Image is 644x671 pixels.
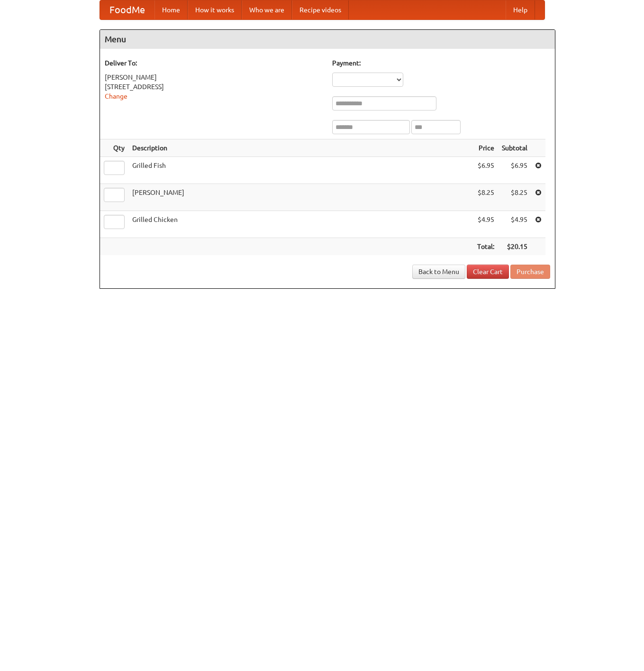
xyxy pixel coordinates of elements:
[473,184,498,211] td: $8.25
[105,58,323,68] h5: Deliver To:
[498,184,531,211] td: $8.25
[128,157,473,184] td: Grilled Fish
[100,0,154,19] a: FoodMe
[188,0,242,19] a: How it works
[473,139,498,157] th: Price
[105,92,127,100] a: Change
[128,139,473,157] th: Description
[105,82,323,92] div: [STREET_ADDRESS]
[412,265,465,279] a: Back to Menu
[498,139,531,157] th: Subtotal
[128,211,473,238] td: Grilled Chicken
[473,238,498,256] th: Total:
[510,265,550,279] button: Purchase
[154,0,188,19] a: Home
[498,211,531,238] td: $4.95
[506,0,535,19] a: Help
[473,211,498,238] td: $4.95
[332,58,550,68] h5: Payment:
[473,157,498,184] td: $6.95
[105,73,323,82] div: [PERSON_NAME]
[467,265,509,279] a: Clear Cart
[128,184,473,211] td: [PERSON_NAME]
[100,139,128,157] th: Qty
[242,0,292,19] a: Who we are
[498,157,531,184] td: $6.95
[100,30,555,49] h4: Menu
[292,0,349,19] a: Recipe videos
[498,238,531,256] th: $20.15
